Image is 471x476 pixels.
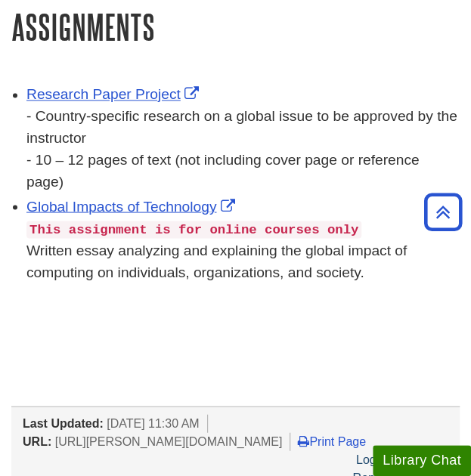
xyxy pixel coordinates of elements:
a: Back to Top [419,202,467,222]
button: Library Chat [373,445,471,476]
div: Written essay analyzing and explaining the global impact of computing on individuals, organizatio... [26,218,460,283]
div: - Country-specific research on a global issue to be approved by the instructor - 10 – 12 pages of... [26,105,460,192]
strong: This assignment is for online courses only [29,222,358,236]
h1: Assignments [11,8,460,46]
i: Print Page [298,434,309,447]
a: Login to LibApps [356,453,446,465]
span: URL: [23,434,51,447]
a: Print Page [298,434,366,447]
span: [URL][PERSON_NAME][DOMAIN_NAME] [55,434,283,447]
span: Last Updated: [23,416,104,429]
a: Link opens in new window [26,198,238,214]
span: [DATE] 11:30 AM [107,416,199,429]
a: Link opens in new window [26,86,203,102]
